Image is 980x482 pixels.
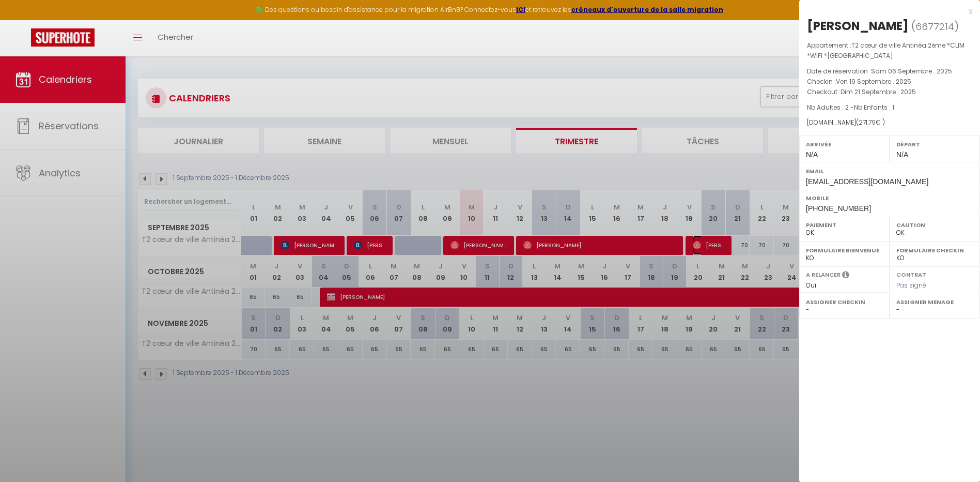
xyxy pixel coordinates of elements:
span: N/A [896,150,908,159]
span: Pas signé [896,281,926,290]
span: Dim 21 Septembre . 2025 [841,87,916,96]
span: Ven 19 Septembre . 2025 [836,77,911,86]
label: Arrivée [806,139,883,149]
span: [EMAIL_ADDRESS][DOMAIN_NAME] [806,177,928,186]
span: ( € ) [856,118,885,127]
label: Assigner Menage [896,297,973,307]
p: Checkin : [807,77,972,87]
p: Date de réservation : [807,66,972,77]
label: Caution [896,220,973,230]
p: Checkout : [807,87,972,97]
label: Paiement [806,220,883,230]
span: T2 cœur de ville Antinéa 2ème *CLIM *WIFI *[GEOGRAPHIC_DATA] [807,41,965,60]
i: Sélectionner OUI si vous souhaiter envoyer les séquences de messages post-checkout [842,270,849,282]
label: A relancer [806,270,841,279]
span: Nb Enfants : 1 [854,103,894,112]
span: [PHONE_NUMBER] [806,204,871,213]
label: Contrat [896,270,926,277]
label: Formulaire Checkin [896,245,973,255]
label: Formulaire Bienvenue [806,245,883,255]
span: 271.79 [859,118,876,127]
div: [PERSON_NAME] [807,18,909,34]
label: Assigner Checkin [806,297,883,307]
label: Départ [896,139,973,149]
span: N/A [806,150,818,159]
span: ( ) [911,19,959,34]
span: 6677214 [915,20,954,33]
div: [DOMAIN_NAME] [807,118,972,128]
p: Appartement : [807,40,972,61]
label: Mobile [806,193,973,203]
label: Email [806,166,973,176]
div: x [799,5,972,18]
button: Ouvrir le widget de chat LiveChat [8,4,39,35]
span: Nb Adultes : 2 - [807,103,894,112]
span: Sam 06 Septembre . 2025 [871,67,952,76]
